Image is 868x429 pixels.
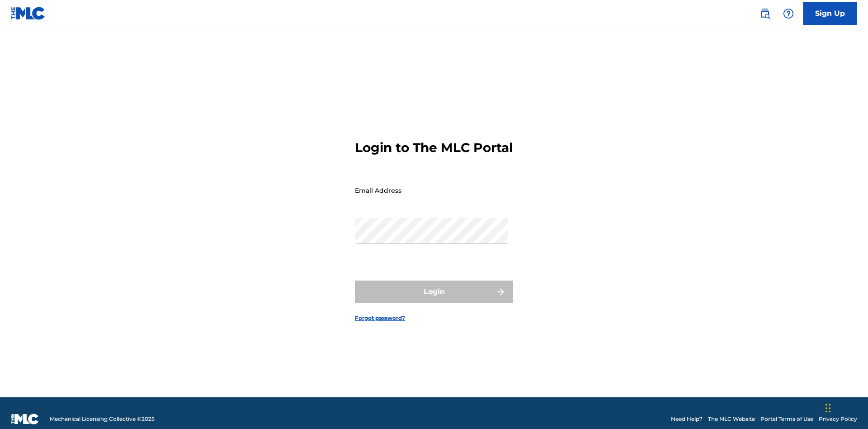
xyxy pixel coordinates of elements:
div: Drag [826,395,831,422]
span: Mechanical Licensing Collective © 2025 [50,415,155,423]
a: Portal Terms of Use [760,415,813,423]
img: logo [11,414,39,424]
div: Help [779,5,797,23]
img: search [759,8,770,19]
iframe: Chat Widget [823,386,868,429]
a: Sign Up [803,2,857,25]
img: help [783,8,794,19]
a: Forgot password? [355,314,405,322]
a: Need Help? [671,415,703,423]
a: Privacy Policy [819,415,857,423]
h3: Login to The MLC Portal [355,140,513,156]
a: The MLC Website [708,415,755,423]
a: Public Search [756,5,774,23]
img: MLC Logo [11,7,46,20]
